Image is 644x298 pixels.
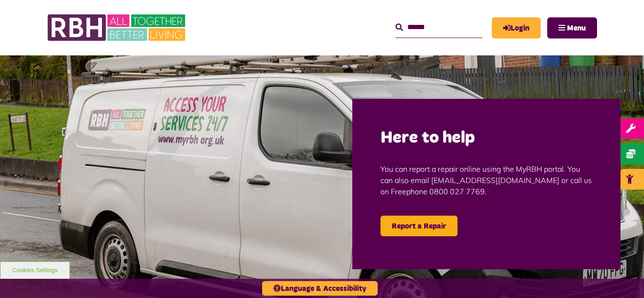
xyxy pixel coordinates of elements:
a: Report a Repair [380,215,458,236]
button: Navigation [547,17,597,38]
img: RBH [47,9,188,46]
h2: Here to help [380,127,592,149]
button: Language & Accessibility [262,281,378,296]
p: You can report a repair online using the MyRBH portal. You can also email [EMAIL_ADDRESS][DOMAIN_... [380,149,592,211]
span: Menu [567,24,586,32]
a: MyRBH [492,17,541,38]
